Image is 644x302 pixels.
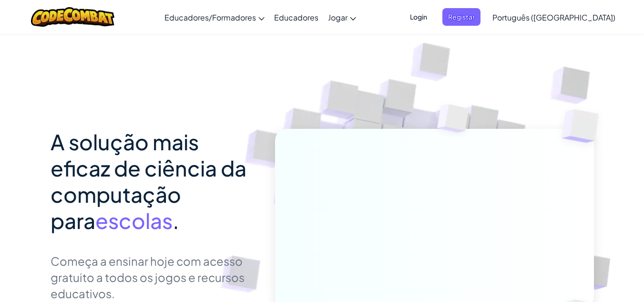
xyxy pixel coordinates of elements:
p: Começa a ensinar hoje com acesso gratuito a todos os jogos e recursos educativos. [51,253,261,302]
span: . [173,207,179,234]
img: Overlap cubes [543,86,625,167]
a: Educadores/Formadores [160,4,269,30]
img: Overlap cubes [419,85,488,156]
a: Português ([GEOGRAPHIC_DATA]) [488,4,620,30]
img: CodeCombat logo [31,7,114,27]
a: Jogar [323,4,361,30]
span: Português ([GEOGRAPHIC_DATA]) [492,12,615,22]
span: escolas [95,207,173,234]
span: Educadores/Formadores [164,12,256,22]
button: Login [404,8,433,26]
a: Educadores [269,4,323,30]
span: A solução mais eficaz de ciência da computação para [51,128,246,234]
button: Registar [442,8,480,26]
span: Jogar [328,12,348,22]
